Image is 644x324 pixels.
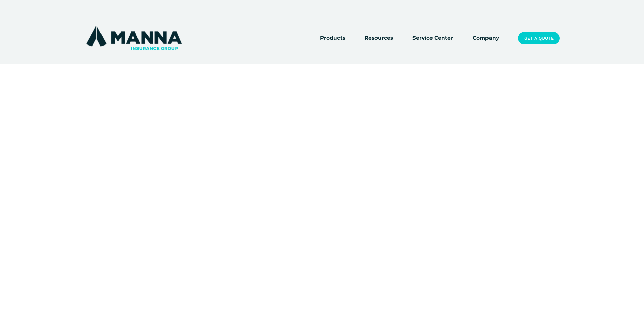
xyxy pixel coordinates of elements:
[320,34,345,42] span: Products
[473,33,499,43] a: Company
[85,25,183,51] img: Manna Insurance Group
[518,32,559,45] a: Get a Quote
[412,33,453,43] a: Service Center
[320,33,345,43] a: folder dropdown
[365,33,393,43] a: folder dropdown
[365,34,393,42] span: Resources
